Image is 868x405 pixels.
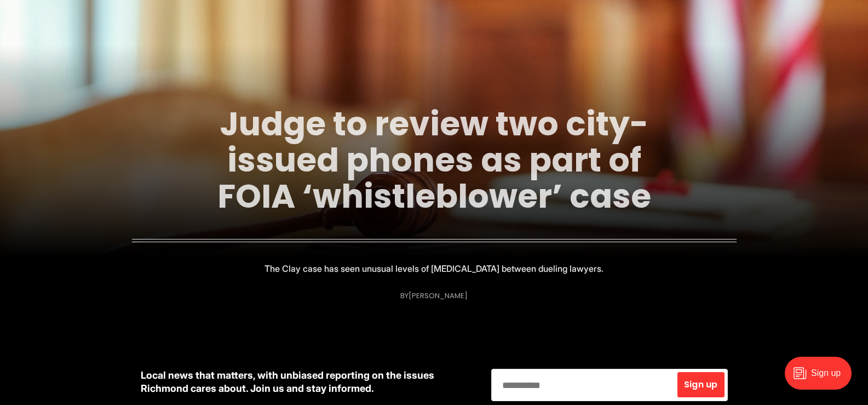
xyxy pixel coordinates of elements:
[265,261,603,276] p: The Clay case has seen unusual levels of [MEDICAL_DATA] between dueling lawyers.
[141,369,474,395] p: Local news that matters, with unbiased reporting on the issues Richmond cares about. Join us and ...
[775,351,868,405] iframe: portal-trigger
[409,290,468,301] a: [PERSON_NAME]
[677,372,724,397] button: Sign up
[217,101,651,219] a: Judge to review two city-issued phones as part of FOIA ‘whistleblower’ case
[400,292,468,300] div: By
[684,380,717,389] span: Sign up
